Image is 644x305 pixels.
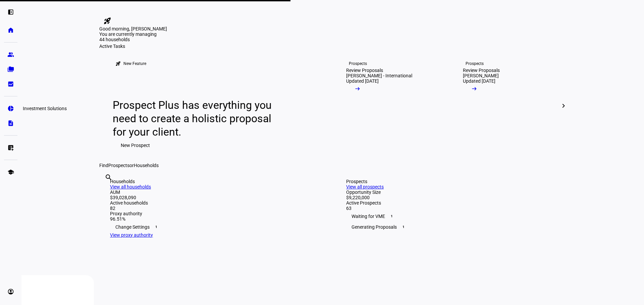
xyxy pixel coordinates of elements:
[346,184,384,189] a: View all prospects
[108,163,129,168] span: Prospects
[466,61,484,66] div: Prospects
[389,214,394,219] span: 1
[7,51,14,58] eth-mat-symbol: group
[110,189,319,195] div: AUM
[346,189,555,195] div: Opportunity Size
[4,102,17,115] a: pie_chart
[346,200,555,206] div: Active Prospects
[346,211,555,222] div: Waiting for VME
[349,61,367,66] div: Prospects
[346,179,555,184] div: Prospects
[452,49,563,163] a: ProspectsReview Proposals[PERSON_NAME]Updated [DATE]
[346,222,555,232] div: Generating Proposals
[110,211,319,216] div: Proxy authority
[463,78,495,84] div: Updated [DATE]
[121,139,150,152] span: New Prospect
[103,17,111,25] mat-icon: rocket_launch
[471,85,478,92] mat-icon: arrow_right_alt
[113,139,158,152] button: New Prospect
[110,184,151,189] a: View all households
[4,117,17,130] a: description
[7,9,14,15] eth-mat-symbol: left_panel_open
[346,195,555,200] div: $9,220,000
[346,206,555,211] div: 63
[346,78,379,84] div: Updated [DATE]
[123,61,146,66] div: New Feature
[7,81,14,87] eth-mat-symbol: bid_landscape
[7,288,14,295] eth-mat-symbol: account_circle
[4,23,17,37] a: home
[463,73,499,78] div: [PERSON_NAME]
[110,216,319,222] div: 96.51%
[110,200,319,206] div: Active households
[346,73,412,78] div: [PERSON_NAME] - International
[463,68,500,73] div: Review Proposals
[7,120,14,127] eth-mat-symbol: description
[110,222,319,232] div: Change Settings
[99,163,566,168] div: Find or
[354,85,361,92] mat-icon: arrow_right_alt
[105,182,106,190] input: Enter name of prospect or household
[7,27,14,33] eth-mat-symbol: home
[4,77,17,91] a: bid_landscape
[346,68,383,73] div: Review Proposals
[110,232,153,238] a: View proxy authority
[115,61,121,66] mat-icon: rocket_launch
[110,179,319,184] div: Households
[335,49,447,163] a: ProspectsReview Proposals[PERSON_NAME] - InternationalUpdated [DATE]
[113,98,278,139] div: Prospect Plus has everything you need to create a holistic proposal for your client.
[559,102,568,110] mat-icon: chevron_right
[99,44,566,49] div: Active Tasks
[154,224,159,230] span: 1
[105,173,113,181] mat-icon: search
[134,163,159,168] span: Households
[7,105,14,112] eth-mat-symbol: pie_chart
[4,48,17,61] a: group
[20,104,69,112] div: Investment Solutions
[7,66,14,73] eth-mat-symbol: folder_copy
[4,63,17,76] a: folder_copy
[99,26,566,31] div: Good morning, [PERSON_NAME]
[7,144,14,151] eth-mat-symbol: list_alt_add
[7,169,14,175] eth-mat-symbol: school
[99,31,157,37] span: You are currently managing
[401,224,406,230] span: 1
[110,195,319,200] div: $39,028,090
[110,206,319,211] div: 82
[99,37,166,44] div: 44 households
